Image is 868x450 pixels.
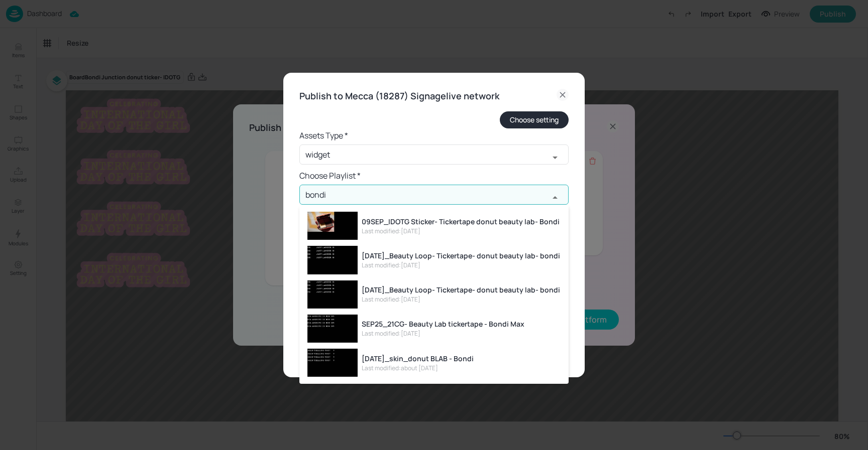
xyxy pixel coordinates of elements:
div: [DATE]_Beauty Loop- Tickertape- donut beauty lab- bondi [362,284,560,295]
h6: Choose Playlist * [299,169,569,183]
button: Close [545,188,565,208]
div: Last modified: [DATE] [362,295,560,304]
div: [DATE]_skin_donut BLAB - Bondi [362,353,474,364]
h6: Assets Type * [299,128,569,142]
button: Choose setting [500,111,569,128]
img: hG2p5Y5Am9ZbKFeqxez92g%3D%3D [307,246,358,274]
div: Last modified: [DATE] [362,329,524,338]
img: W%2B%2FfO44a608fF7rp06mwkw%3D%3D [307,349,358,377]
div: Last modified: [DATE] [362,227,560,236]
div: SEP25_21CG- Beauty Lab tickertape - Bondi Max [362,319,524,329]
img: hG2p5Y5Am9ZbKFeqxez92g%3D%3D [307,280,358,309]
img: P2QvAv3hRt0PNWEAU5Ku3A%3D%3D [307,212,358,240]
h6: Publish to Mecca (18287) Signagelive network [299,89,499,103]
div: Last modified: about [DATE] [362,364,474,373]
div: [DATE]_Beauty Loop- Tickertape- donut beauty lab- bondi [362,250,560,261]
div: 09SEP_IDOTG Sticker- Tickertape donut beauty lab- Bondi [362,216,560,227]
button: Open [545,147,565,168]
div: Last modified: [DATE] [362,261,560,270]
img: J1qZLEH67lVUFoCLuxJQvQ%3D%3D [307,315,358,343]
